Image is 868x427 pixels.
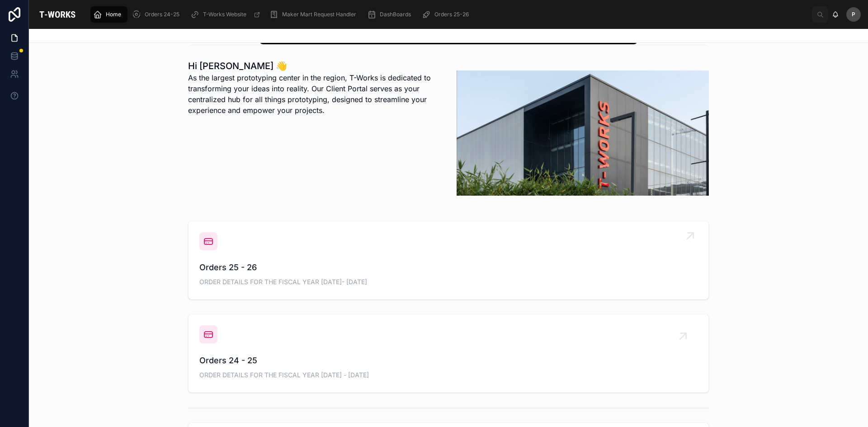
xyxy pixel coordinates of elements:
span: T-Works Website [203,11,246,18]
span: Orders 25-26 [434,11,469,18]
h1: Hi [PERSON_NAME] 👋 [188,60,440,72]
span: Orders 24-25 [145,11,179,18]
a: Maker Mart Request Handler [267,6,363,23]
span: Maker Mart Request Handler [282,11,356,18]
span: Home [106,11,121,18]
span: ORDER DETAILS FOR THE FISCAL YEAR [DATE] - [DATE] [199,371,698,380]
div: scrollable content [86,5,812,24]
a: Orders 24 - 25ORDER DETAILS FOR THE FISCAL YEAR [DATE] - [DATE] [189,314,708,392]
span: ORDER DETAILS FOR THE FISCAL YEAR [DATE]- [DATE] [199,277,698,286]
a: Orders 25-26 [419,6,475,23]
span: Orders 24 - 25 [199,354,698,367]
a: DashBoards [364,6,417,23]
img: 20656-Tworks-build.png [457,70,709,196]
a: Home [90,6,127,23]
img: App logo [36,7,79,22]
a: Orders 24-25 [129,6,186,23]
a: T-Works Website [188,6,265,23]
p: As the largest prototyping center in the region, T-Works is dedicated to transforming your ideas ... [188,72,440,116]
span: P [852,11,855,18]
span: Orders 25 - 26 [199,261,698,274]
span: DashBoards [380,11,411,18]
a: Orders 25 - 26ORDER DETAILS FOR THE FISCAL YEAR [DATE]- [DATE] [189,221,708,299]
